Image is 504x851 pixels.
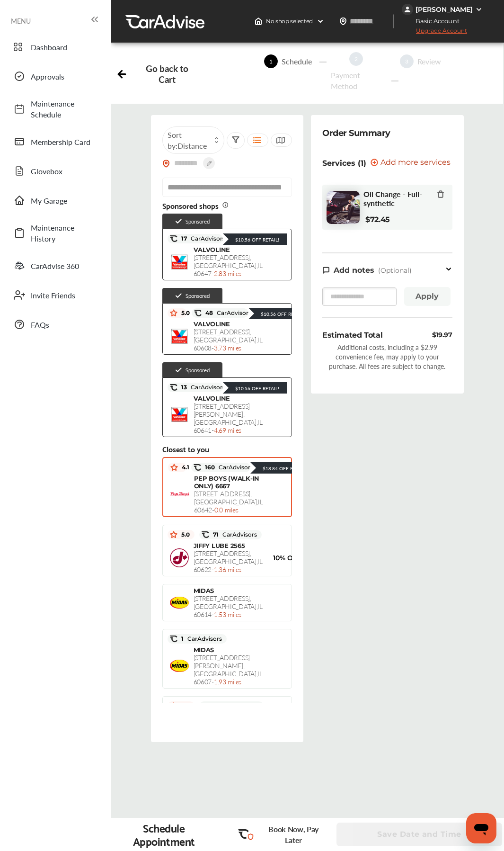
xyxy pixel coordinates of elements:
img: logo-valvoline.png [170,405,189,424]
span: 48 [209,702,259,710]
div: Sponsored [162,214,222,229]
span: MIDAS [194,646,214,654]
span: Approvals [31,71,97,82]
div: Estimated Total [322,330,382,340]
span: Invite Friends [31,290,97,301]
div: Sponsored [162,362,222,377]
span: 1.53 miles [214,609,241,619]
span: 160 [201,464,253,471]
span: CarAdvisors [221,703,259,709]
div: [PERSON_NAME] [416,5,473,14]
div: $10.56 Off Retail! [230,236,279,243]
img: caradvise_icon.5c74104a.svg [170,635,177,643]
a: Dashboard [9,35,102,59]
img: WGsFRI8htEPBVLJbROoPRyZpYNWhNONpIPPETTm6eUC0GeLEiAAAAAElFTkSuQmCC [475,6,483,13]
span: 10% Off Retail [263,554,319,562]
b: $72.45 [365,215,390,224]
img: oil-change-thumb.jpg [327,191,360,224]
img: check-icon.521c8815.svg [175,366,183,374]
span: [STREET_ADDRESS] , [GEOGRAPHIC_DATA] , IL 60642 - [194,489,263,514]
a: Maintenance History [9,217,102,249]
span: 2.83 miles [214,269,241,278]
div: Payment Method [327,70,386,91]
span: 1.93 miles [214,677,241,686]
span: JIFFY LUBE 2565 [194,542,245,549]
span: Oil Change - Full-synthetic [363,189,437,207]
img: header-down-arrow.9dd2ce7d.svg [317,18,324,25]
div: $10.56 Off Retail! [230,385,279,392]
span: 13 [177,384,225,391]
span: (Optional) [378,266,412,275]
span: 3.73 miles [214,343,241,352]
img: check-icon.521c8815.svg [175,292,183,300]
span: Maintenance Schedule [31,98,97,120]
span: CarAdvisors [219,531,257,538]
img: caradvise_icon.5c74104a.svg [170,235,177,242]
span: 4.69 miles [214,425,241,435]
span: 71 [209,531,257,538]
span: $92.00 [263,599,319,607]
img: logo-jiffylube.png [170,548,189,567]
span: Basic Account [403,16,467,26]
img: note-icon.db9493fa.svg [322,266,330,274]
div: $10.56 Off Retail! [256,311,305,317]
span: 0.0 miles [214,505,238,514]
img: star_icon.59ea9307.svg [170,531,177,538]
span: CarAdvisors [184,636,222,642]
span: [STREET_ADDRESS][PERSON_NAME] , [GEOGRAPHIC_DATA] , IL 60607 - [194,653,263,686]
span: $92.00 [263,662,319,670]
img: Midas+Logo_RGB.png [170,660,189,672]
span: MIDAS [194,587,214,594]
span: $105.58 [263,254,319,262]
span: CarAdvisors [187,235,225,242]
a: Maintenance Schedule [9,93,102,125]
span: MENU [11,17,31,25]
span: Membership Card [31,136,97,147]
span: 5.0 [177,309,190,317]
img: Midas+Logo_RGB.png [170,597,189,609]
img: caradvise_icon.5c74104a.svg [194,464,201,471]
span: 4.1 [178,464,189,471]
span: [STREET_ADDRESS][PERSON_NAME] , [GEOGRAPHIC_DATA] , IL 60641 - [194,401,263,435]
img: logo-valvoline.png [170,252,189,271]
span: [STREET_ADDRESS] , [GEOGRAPHIC_DATA] , IL 60614 - [194,593,263,619]
span: No shop selected [266,18,313,25]
a: Add more services [371,159,452,168]
span: Add more services [380,159,451,168]
img: caradvise_icon.5c74104a.svg [202,702,209,710]
span: Distance [177,140,207,151]
span: PEP BOYS (WALK-IN ONLY) 6667 [194,475,260,490]
span: CarAdvisors [215,464,253,471]
span: [STREET_ADDRESS] , [GEOGRAPHIC_DATA] , IL 60608 - [194,327,263,352]
img: jVpblrzwTbfkPYzPPzSLxeg0AAAAASUVORK5CYII= [402,4,413,15]
a: Membership Card [9,129,102,154]
span: My Garage [31,195,97,206]
span: FAQs [31,319,97,330]
div: Closest to you [162,445,292,453]
span: $72.45 [263,486,320,495]
span: CarAdvisors [213,310,251,316]
span: 1.36 miles [214,564,241,574]
div: Schedule [278,56,316,67]
div: Additional costs, including a $2.99 convenience fee, may apply to your purchase. All fees are sub... [322,342,452,371]
img: caradvise_icon.5c74104a.svg [202,531,209,538]
div: Schedule Appointment [111,821,216,848]
span: 1 [177,635,222,643]
span: 48 [202,309,251,317]
span: 3 [400,54,414,68]
a: Glovebox [9,159,102,183]
span: Dashboard [31,42,97,53]
span: $105.58 [263,407,319,415]
span: 2 [349,52,363,66]
span: 4.2 [177,702,190,710]
button: Add more services [371,159,451,168]
a: Invite Friends [9,283,102,307]
p: Book Now, Pay Later [260,824,327,845]
span: $105.58 [263,328,319,337]
span: 1 [264,54,278,68]
span: 5.0 [177,531,190,538]
div: $19.97 [432,330,452,340]
iframe: Button to launch messaging window [466,813,496,843]
span: CarAdvise 360 [31,260,97,271]
span: Sort by : [168,129,213,151]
